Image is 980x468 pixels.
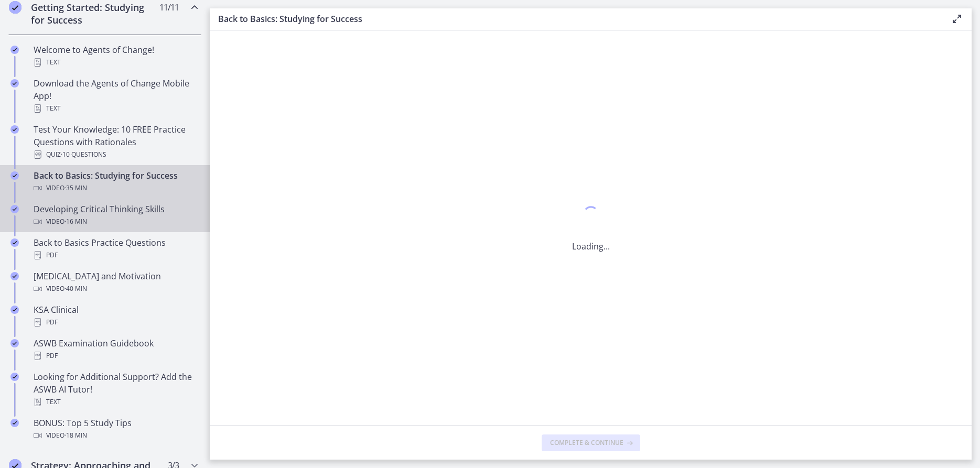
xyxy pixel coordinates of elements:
span: · 40 min [64,282,87,295]
i: Completed [10,238,19,247]
i: Completed [10,306,19,314]
div: Video [34,282,197,295]
h3: Back to Basics: Studying for Success [218,13,934,25]
i: Completed [10,205,19,213]
div: BONUS: Top 5 Study Tips [34,417,197,442]
span: · 18 min [64,429,87,442]
i: Completed [10,171,19,180]
div: ASWB Examination Guidebook [34,337,197,362]
i: Completed [10,373,19,381]
div: Download the Agents of Change Mobile App! [34,77,197,115]
span: 11 / 11 [159,1,179,14]
i: Completed [10,125,19,134]
span: · 16 min [64,215,87,228]
div: [MEDICAL_DATA] and Motivation [34,270,197,295]
div: Back to Basics Practice Questions [34,236,197,262]
span: · 35 min [64,182,87,194]
div: KSA Clinical [34,303,197,329]
div: Welcome to Agents of Change! [34,43,197,69]
div: Test Your Knowledge: 10 FREE Practice Questions with Rationales [34,123,197,161]
div: PDF [34,249,197,262]
i: Completed [10,339,19,347]
div: Looking for Additional Support? Add the ASWB AI Tutor! [34,371,197,408]
p: Loading... [572,240,610,253]
div: Quiz [34,148,197,161]
i: Completed [10,46,19,54]
div: PDF [34,316,197,329]
div: Developing Critical Thinking Skills [34,203,197,228]
i: Completed [10,272,19,280]
i: Completed [10,419,19,427]
i: Completed [10,79,19,88]
div: Video [34,429,197,442]
div: Back to Basics: Studying for Success [34,169,197,194]
div: PDF [34,350,197,362]
div: 1 [572,203,610,227]
i: Completed [9,1,21,14]
h2: Getting Started: Studying for Success [31,1,159,26]
div: Text [34,102,197,115]
div: Video [34,215,197,228]
span: Complete & continue [550,439,623,447]
button: Complete & continue [542,434,640,451]
div: Text [34,396,197,408]
span: · 10 Questions [61,148,106,161]
div: Text [34,56,197,69]
div: Video [34,182,197,194]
